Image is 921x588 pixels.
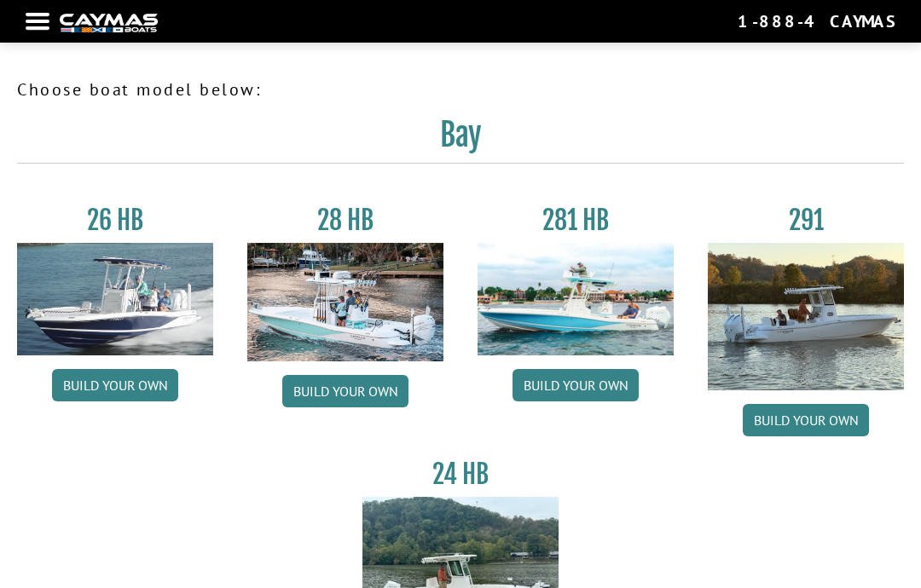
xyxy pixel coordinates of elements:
[17,77,904,102] p: Choose boat model below:
[708,243,904,390] img: 291_Thumbnail.jpg
[60,14,158,32] img: white-logo-c9c8dbefe5ff5ceceb0f0178aa75bf4bb51f6bca0971e226c86eb53dfe498488.png
[17,116,904,164] h2: Bay
[17,243,213,355] img: 26_new_photo_resized.jpg
[282,375,408,407] a: Build your own
[708,205,904,236] h3: 291
[738,10,895,32] div: 1-888-4CAYMAS
[17,205,213,236] h3: 26 HB
[52,369,178,401] a: Build your own
[513,369,639,401] a: Build your own
[743,404,869,436] a: Build your own
[478,243,674,355] img: 28-hb-twin.jpg
[247,205,443,236] h3: 28 HB
[247,243,443,361] img: 28_hb_thumbnail_for_caymas_connect.jpg
[478,205,674,236] h3: 281 HB
[362,458,559,490] h3: 24 HB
